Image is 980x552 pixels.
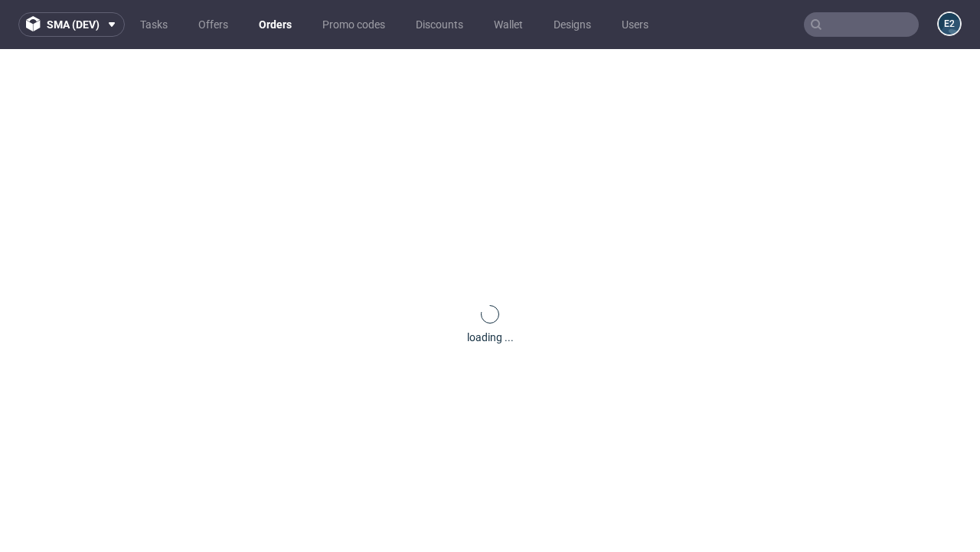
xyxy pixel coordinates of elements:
a: Discounts [407,12,472,37]
button: sma (dev) [18,12,125,37]
span: sma (dev) [47,19,100,30]
figcaption: e2 [939,13,960,34]
a: Wallet [485,12,532,37]
a: Offers [189,12,237,37]
a: Users [612,12,658,37]
a: Tasks [131,12,177,37]
a: Designs [544,12,600,37]
div: loading ... [467,330,514,345]
a: Promo codes [313,12,394,37]
a: Orders [250,12,301,37]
